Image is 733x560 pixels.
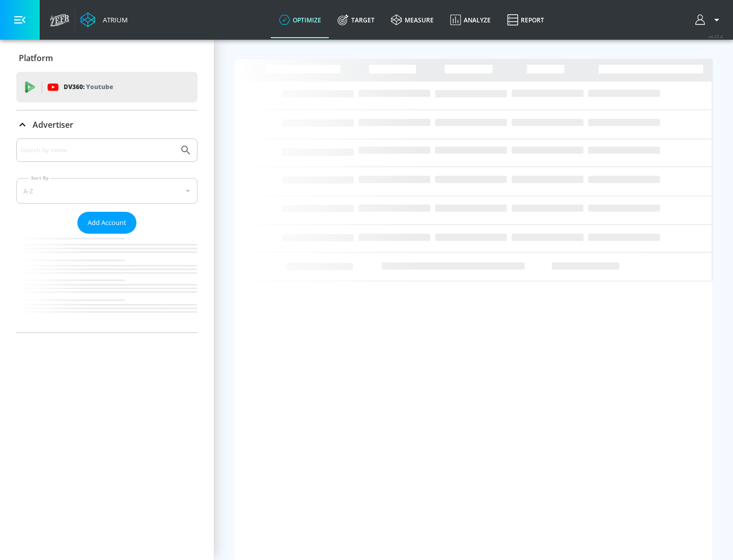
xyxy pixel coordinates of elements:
[29,175,51,181] label: Sort By
[16,110,198,139] div: Advertiser
[16,44,198,72] div: Platform
[16,178,198,204] div: A-Z
[77,212,136,234] button: Add Account
[88,217,126,229] span: Add Account
[16,138,198,332] div: Advertiser
[383,2,442,38] a: measure
[20,144,175,157] input: Search by name
[99,15,128,24] div: Atrium
[80,12,128,27] a: Atrium
[709,34,723,39] span: v 4.25.4
[16,234,198,332] nav: list of Advertiser
[499,2,552,38] a: Report
[86,81,113,92] p: Youtube
[64,81,113,93] p: DV360:
[329,2,383,38] a: Target
[19,52,53,64] p: Platform
[271,2,329,38] a: optimize
[16,72,198,102] div: DV360: Youtube
[442,2,499,38] a: Analyze
[33,119,73,130] p: Advertiser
